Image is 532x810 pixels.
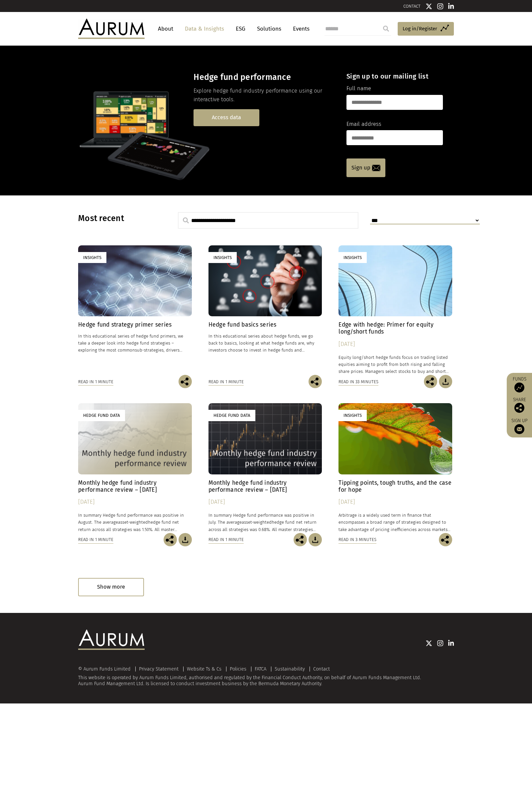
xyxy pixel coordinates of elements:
[338,512,452,533] p: Arbitrage is a widely used term in finance that encompasses a broad range of strategies designed ...
[78,536,113,543] div: Read in 1 minute
[403,25,437,33] span: Log in/Register
[338,403,452,533] a: Insights Tipping points, tough truths, and the case for hope [DATE] Arbitrage is a widely used te...
[232,23,249,35] a: ESG
[275,666,305,672] a: Sustainability
[514,403,524,413] img: Share this post
[194,109,259,126] a: Access data
[78,213,161,223] h3: Most recent
[379,22,393,35] input: Submit
[426,640,432,647] img: Twitter icon
[338,378,378,386] div: Read in 33 minutes
[183,217,189,223] img: search.svg
[208,512,322,533] p: In summary Hedge fund performance was positive in July. The average hedge fund net return across ...
[346,120,381,129] label: Email address
[290,23,310,35] a: Events
[372,165,380,171] img: email-icon
[78,479,192,493] h4: Monthly hedge fund industry performance review – [DATE]
[208,403,322,533] a: Hedge Fund Data Monthly hedge fund industry performance review – [DATE] [DATE] In summary Hedge f...
[208,497,322,507] div: [DATE]
[78,245,192,375] a: Insights Hedge fund strategy primer series In this educational series of hedge fund primers, we t...
[208,321,322,328] h4: Hedge fund basics series
[155,23,177,35] a: About
[78,321,192,328] h4: Hedge fund strategy primer series
[309,533,322,546] img: Download Article
[194,87,335,104] p: Explore hedge fund industry performance using our interactive tools.
[294,533,307,546] img: Share this post
[346,84,371,93] label: Full name
[426,3,432,10] img: Twitter icon
[254,23,285,35] a: Solutions
[338,340,452,349] div: [DATE]
[403,4,421,9] a: CONTACT
[510,376,529,393] a: Funds
[439,533,452,546] img: Share this post
[78,512,192,533] p: In summary Hedge fund performance was positive in August. The average hedge fund net return acros...
[313,666,330,672] a: Contact
[208,378,244,386] div: Read in 1 minute
[437,640,443,647] img: Instagram icon
[424,375,437,388] img: Share this post
[338,354,452,375] p: Equity long/short hedge funds focus on trading listed equities aiming to profit from both rising ...
[78,667,134,672] div: © Aurum Funds Limited
[78,578,144,596] div: Show more
[514,424,524,434] img: Sign up to our newsletter
[255,666,266,672] a: FATCA
[78,403,192,533] a: Hedge Fund Data Monthly hedge fund industry performance review – [DATE] [DATE] In summary Hedge f...
[208,536,244,543] div: Read in 1 minute
[179,533,192,546] img: Download Article
[164,533,177,546] img: Share this post
[338,321,452,335] h4: Edge with hedge: Primer for equity long/short funds
[448,640,454,647] img: Linkedin icon
[78,333,192,354] p: In this educational series of hedge fund primers, we take a deeper look into hedge fund strategie...
[437,3,443,10] img: Instagram icon
[78,19,145,39] img: Aurum
[338,497,452,507] div: [DATE]
[78,410,125,421] div: Hedge Fund Data
[230,666,246,672] a: Policies
[78,630,145,650] img: Aurum Logo
[208,333,322,354] p: In this educational series about hedge funds, we go back to basics, looking at what hedge funds a...
[179,375,192,388] img: Share this post
[78,497,192,507] div: [DATE]
[78,378,113,386] div: Read in 1 minute
[208,252,237,263] div: Insights
[187,666,221,672] a: Website Ts & Cs
[338,479,452,493] h4: Tipping points, tough truths, and the case for hope
[346,72,443,80] h4: Sign up to our mailing list
[346,158,385,177] a: Sign up
[242,520,272,525] span: asset-weighted
[338,245,452,375] a: Insights Edge with hedge: Primer for equity long/short funds [DATE] Equity long/short hedge funds...
[78,667,454,687] div: This website is operated by Aurum Funds Limited, authorised and regulated by the Financial Conduc...
[309,375,322,388] img: Share this post
[439,375,452,388] img: Download Article
[338,410,367,421] div: Insights
[194,72,335,82] h3: Hedge fund performance
[510,398,529,413] div: Share
[338,252,367,263] div: Insights
[118,520,148,525] span: asset-weighted
[78,252,106,263] div: Insights
[448,3,454,10] img: Linkedin icon
[338,536,376,543] div: Read in 3 minutes
[139,666,179,672] a: Privacy Statement
[208,479,322,493] h4: Monthly hedge fund industry performance review – [DATE]
[510,418,529,434] a: Sign up
[135,348,164,353] span: sub-strategies
[398,22,454,36] a: Log in/Register
[182,23,227,35] a: Data & Insights
[208,245,322,375] a: Insights Hedge fund basics series In this educational series about hedge funds, we go back to bas...
[514,383,524,393] img: Access Funds
[208,410,255,421] div: Hedge Fund Data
